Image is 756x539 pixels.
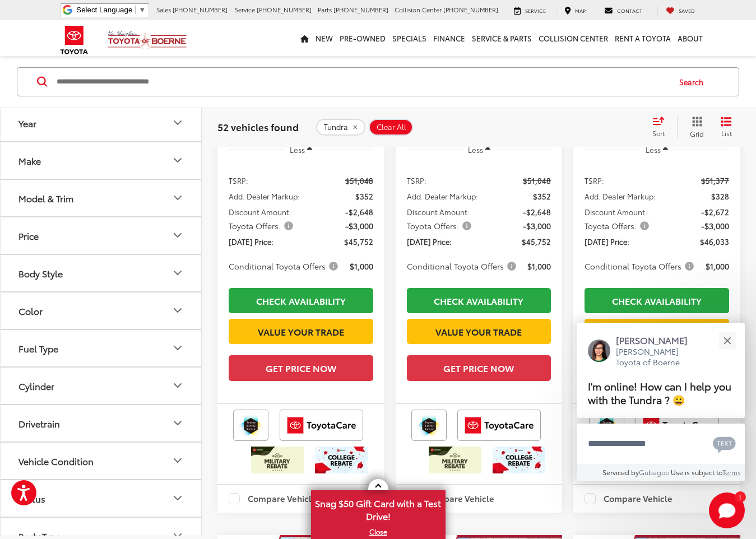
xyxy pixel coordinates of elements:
div: Model & Trim [18,193,73,203]
span: Service [235,5,255,14]
span: -$2,672 [701,206,729,217]
span: [PHONE_NUMBER] [173,5,228,14]
span: Discount Amount: [229,206,291,217]
img: Toyota Safety Sense Vic Vaughan Toyota of Boerne Boerne TX [235,412,266,439]
div: Status [18,493,45,504]
span: Serviced by [602,467,639,477]
button: Less [640,140,674,160]
div: Body Style [18,268,63,278]
button: Less [284,140,318,160]
a: Finance [430,20,469,56]
span: -$2,648 [345,206,373,217]
span: Sales [156,5,171,14]
span: $45,752 [344,236,373,247]
a: Value Your Trade [229,319,373,344]
a: Rent a Toyota [611,20,674,56]
span: Grid [690,129,704,138]
span: $1,000 [350,261,373,272]
button: Select sort value [647,116,677,138]
span: TSRP: [585,175,604,186]
span: ▼ [138,6,146,14]
div: Status [171,492,184,505]
a: Service & Parts: Opens in a new tab [469,20,535,56]
div: Drivetrain [171,417,184,430]
a: Specials [389,20,430,56]
label: Compare Vehicle [229,493,317,504]
div: Body Style [171,267,184,280]
a: Gubagoo. [639,467,671,477]
img: ToyotaCare Vic Vaughan Toyota of Boerne Boerne TX [282,412,361,439]
span: List [721,128,732,138]
span: -$3,000 [523,220,551,231]
a: Collision Center [535,20,611,56]
div: Color [171,304,184,318]
a: Value Your Trade [585,319,729,344]
span: $51,377 [701,175,729,186]
span: Collision Center [395,5,442,14]
a: Home [297,20,312,56]
a: Check Availability [407,288,551,313]
button: Less [462,140,496,160]
button: Toyota Offers: [229,220,297,231]
span: Add. Dealer Markup: [407,190,478,202]
span: 1 [739,494,741,499]
a: Contact [596,6,651,15]
img: ToyotaCare Vic Vaughan Toyota of Boerne Boerne TX [460,412,539,439]
button: Toggle Chat Window [709,492,745,528]
span: [PHONE_NUMBER] [443,5,498,14]
span: Discount Amount: [407,206,470,217]
div: Make [18,155,41,166]
svg: Start Chat [709,492,745,528]
img: /static/brand-toyota/National_Assets/toyota-military-rebate.jpeg?height=48 [251,447,304,473]
img: Vic Vaughan Toyota of Boerne [107,30,187,50]
textarea: Type your message [577,424,745,464]
button: Toyota Offers: [407,220,475,231]
form: Search by Make, Model, or Keyword [55,68,669,95]
button: Get Price Now [229,355,373,380]
p: [PERSON_NAME] [616,334,699,346]
span: Conditional Toyota Offers [585,261,696,272]
p: [PERSON_NAME] Toyota of Boerne [616,346,699,368]
div: Drivetrain [18,418,60,429]
div: Vehicle Condition [18,456,94,466]
button: CylinderCylinder [1,368,202,404]
a: Terms [722,467,741,477]
span: Use is subject to [671,467,722,477]
span: Contact [617,7,642,14]
span: -$3,000 [345,220,373,231]
a: My Saved Vehicles [657,6,703,15]
span: -$3,000 [701,220,729,231]
button: Search [669,68,720,96]
span: Service [525,7,546,14]
span: I'm online! How can I help you with the Tundra ? 😀 [588,378,731,407]
span: TSRP: [229,175,248,186]
button: remove Tundra [316,119,365,136]
span: Less [468,145,483,155]
span: [DATE] Price: [407,236,452,247]
a: Check Availability [585,288,729,313]
img: /static/brand-toyota/National_Assets/toyota-military-rebate.jpeg?height=48 [429,447,481,473]
button: Clear All [369,119,413,136]
span: [DATE] Price: [585,236,629,247]
button: Conditional Toyota Offers [229,261,342,272]
img: /static/brand-toyota/National_Assets/toyota-college-grad.jpeg?height=48 [493,447,545,473]
span: Snag $50 Gift Card with a Test Drive! [312,491,444,526]
button: List View [712,116,740,138]
svg: Text [713,435,736,453]
a: Select Language​ [76,6,146,14]
img: Toyota Safety Sense Vic Vaughan Toyota of Boerne Boerne TX [414,412,444,439]
div: Close[PERSON_NAME][PERSON_NAME] Toyota of BoerneI'm online! How can I help you with the Tundra ? ... [577,323,745,481]
button: PricePrice [1,217,202,254]
span: Sort [652,128,665,138]
div: Model & Trim [171,192,184,205]
span: $1,000 [706,261,729,272]
a: Pre-Owned [336,20,389,56]
button: Conditional Toyota Offers [585,261,698,272]
span: $51,048 [523,175,551,186]
button: YearYear [1,105,202,141]
span: $352 [355,190,373,202]
span: Clear All [377,123,406,132]
button: DrivetrainDrivetrain [1,405,202,442]
button: Get Price Now [407,355,551,380]
a: New [312,20,336,56]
